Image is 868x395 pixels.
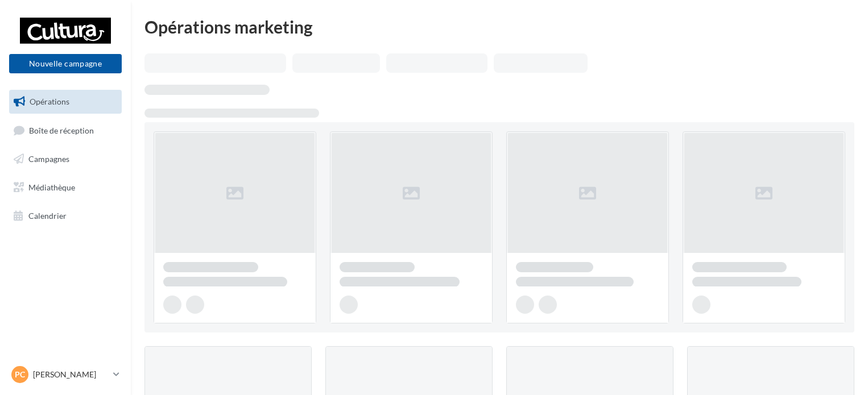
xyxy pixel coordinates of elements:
[30,97,69,106] span: Opérations
[28,210,67,220] span: Calendrier
[7,147,124,171] a: Campagnes
[28,182,75,192] span: Médiathèque
[7,204,124,228] a: Calendrier
[144,18,854,35] div: Opérations marketing
[28,154,69,164] span: Campagnes
[7,176,124,199] a: Médiathèque
[15,369,25,380] span: PC
[7,90,124,114] a: Opérations
[9,364,122,385] a: PC [PERSON_NAME]
[33,369,109,380] p: [PERSON_NAME]
[9,54,122,73] button: Nouvelle campagne
[29,125,94,135] span: Boîte de réception
[7,118,124,143] a: Boîte de réception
